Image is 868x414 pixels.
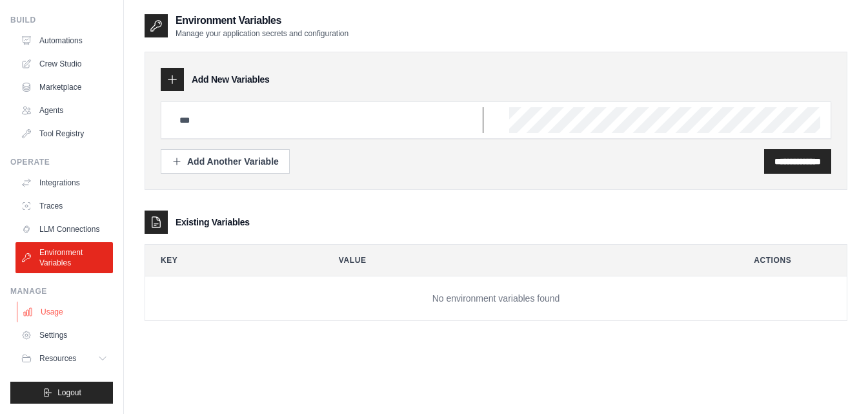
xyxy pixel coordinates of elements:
[15,196,113,216] a: Traces
[172,155,279,168] div: Add Another Variable
[738,245,847,276] th: Actions
[39,353,76,364] span: Resources
[10,382,113,404] button: Logout
[145,245,313,276] th: Key
[176,13,348,28] h2: Environment Variables
[15,77,113,98] a: Marketplace
[15,348,113,369] button: Resources
[15,54,113,74] a: Crew Studio
[17,302,114,322] a: Usage
[10,286,113,296] div: Manage
[176,28,348,39] p: Manage your application secrets and configuration
[10,157,113,167] div: Operate
[15,172,113,193] a: Integrations
[145,276,847,321] td: No environment variables found
[176,216,250,229] h3: Existing Variables
[15,325,113,346] a: Settings
[15,100,113,121] a: Agents
[15,219,113,240] a: LLM Connections
[15,30,113,51] a: Automations
[15,123,113,144] a: Tool Registry
[15,242,113,273] a: Environment Variables
[192,73,270,86] h3: Add New Variables
[161,149,290,174] button: Add Another Variable
[57,388,81,398] span: Logout
[10,15,113,25] div: Build
[323,245,728,276] th: Value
